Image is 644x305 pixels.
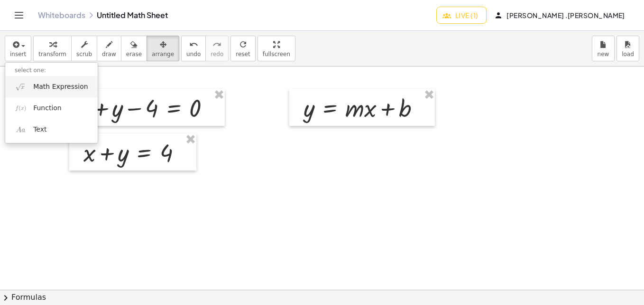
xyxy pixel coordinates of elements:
[230,36,255,61] button: refreshreset
[15,124,27,136] img: Aa.png
[239,39,248,50] i: refresh
[102,51,116,57] span: draw
[205,36,229,61] button: redoredo
[152,51,174,57] span: arrange
[38,10,85,20] a: Whiteboards
[181,36,206,61] button: undoundo
[76,51,92,57] span: scrub
[598,51,609,57] span: new
[33,82,88,92] span: Math Expression
[444,11,478,19] span: Live (1)
[5,97,98,119] a: Function
[212,39,221,50] i: redo
[488,7,633,24] button: [PERSON_NAME] .[PERSON_NAME]
[38,51,66,57] span: transform
[436,7,486,24] button: Live (1)
[186,51,201,57] span: undo
[211,51,223,57] span: redo
[71,36,97,61] button: scrub
[258,36,295,61] button: fullscreen
[616,36,639,61] button: load
[236,51,250,57] span: reset
[147,36,179,61] button: arrange
[189,39,198,50] i: undo
[5,119,98,141] a: Text
[263,51,290,57] span: fullscreen
[5,76,98,97] a: Math Expression
[33,104,62,113] span: Function
[33,36,72,61] button: transform
[5,36,31,61] button: insert
[97,36,121,61] button: draw
[15,102,27,114] img: f_x.png
[622,51,634,57] span: load
[15,81,27,93] img: sqrt_x.png
[496,11,625,19] span: [PERSON_NAME] .[PERSON_NAME]
[10,51,26,57] span: insert
[121,36,147,61] button: erase
[126,51,142,57] span: erase
[11,8,27,23] button: Toggle navigation
[5,65,98,76] li: select one:
[33,125,46,134] span: Text
[592,36,615,61] button: new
